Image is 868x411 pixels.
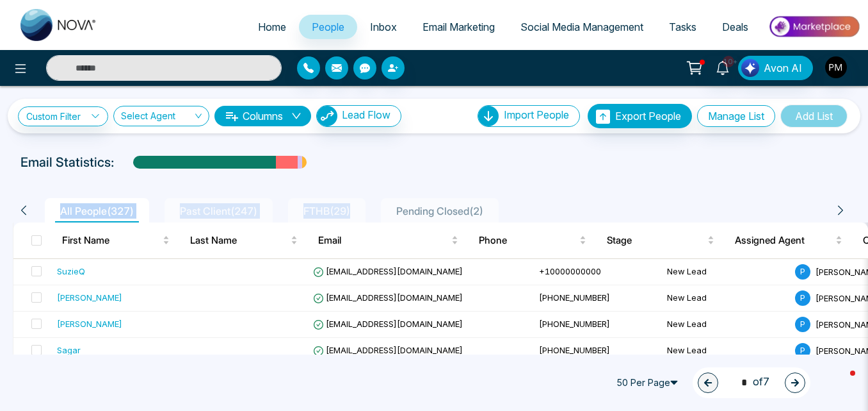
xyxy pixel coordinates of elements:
span: First Name [62,233,160,248]
button: Avon AI [738,56,813,80]
span: FTHB ( 29 ) [298,205,355,217]
span: of 7 [734,374,769,391]
a: Home [245,15,299,39]
a: Custom Filter [18,106,108,126]
span: Stage [607,233,705,248]
a: People [299,15,357,39]
a: Social Media Management [508,15,656,39]
span: Home [258,21,286,33]
a: Tasks [656,15,709,39]
span: Inbox [370,21,397,33]
span: All People ( 327 ) [55,205,139,217]
img: Lead Flow [741,59,759,77]
span: +10000000000 [539,266,601,276]
img: Market-place.gif [768,12,860,41]
td: New Lead [662,338,790,364]
span: P [795,290,810,306]
th: First Name [52,222,180,258]
span: [PHONE_NUMBER] [539,292,610,303]
span: down [291,111,301,121]
span: [PHONE_NUMBER] [539,319,610,329]
span: Lead Flow [342,108,390,121]
span: Past Client ( 247 ) [175,205,262,217]
a: Inbox [357,15,410,39]
th: Phone [469,222,597,258]
a: Deals [709,15,761,39]
th: Email [308,222,469,258]
span: [EMAIL_ADDRESS][DOMAIN_NAME] [313,266,463,276]
span: Import People [504,108,569,121]
th: Stage [597,222,725,258]
span: P [795,343,810,358]
a: 10+ [707,56,738,78]
button: Lead Flow [316,105,401,127]
span: Email [318,233,449,248]
span: Avon AI [764,60,802,76]
span: Deals [722,21,748,33]
div: [PERSON_NAME] [57,317,122,330]
span: [PHONE_NUMBER] [539,345,610,355]
span: Email Marketing [422,21,495,33]
span: Phone [479,233,577,248]
span: P [795,264,810,280]
span: Assigned Agent [735,233,833,248]
div: [PERSON_NAME] [57,291,122,304]
p: Email Statistics: [20,153,114,172]
td: New Lead [662,312,790,338]
a: Email Marketing [410,15,508,39]
iframe: Intercom live chat [824,367,855,398]
span: People [312,21,344,33]
th: Assigned Agent [725,222,853,258]
span: [EMAIL_ADDRESS][DOMAIN_NAME] [313,345,463,355]
div: Sagar [57,344,81,356]
span: Export People [615,110,681,122]
img: User Avatar [825,56,847,78]
span: [EMAIL_ADDRESS][DOMAIN_NAME] [313,319,463,329]
span: Pending Closed ( 2 ) [391,205,488,217]
button: Manage List [697,105,775,127]
span: 10+ [723,56,734,67]
span: 50 Per Page [611,373,687,393]
span: Last Name [190,233,288,248]
button: Export People [588,104,692,128]
span: Tasks [669,21,696,33]
a: Lead FlowLead Flow [311,105,401,127]
img: Lead Flow [317,106,337,126]
button: Columnsdown [214,106,311,126]
img: Nova CRM Logo [20,9,97,41]
th: Last Name [180,222,308,258]
div: SuzieQ [57,265,85,278]
span: Social Media Management [520,21,643,33]
td: New Lead [662,285,790,312]
span: P [795,317,810,332]
span: [EMAIL_ADDRESS][DOMAIN_NAME] [313,292,463,303]
td: New Lead [662,259,790,285]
